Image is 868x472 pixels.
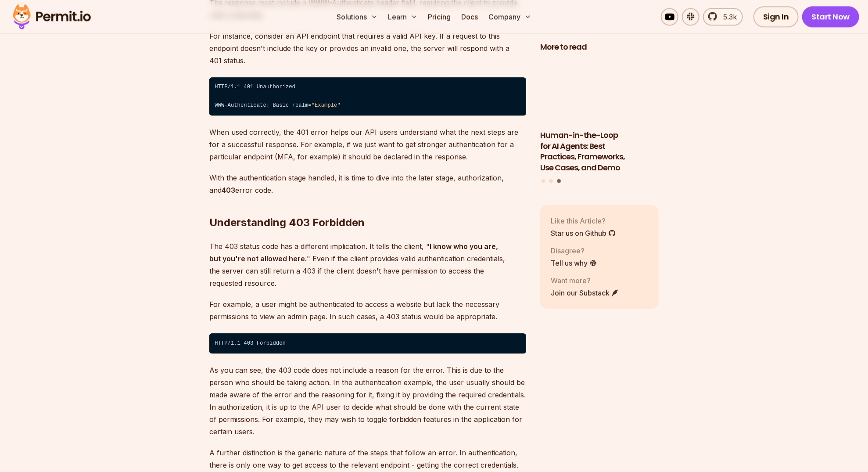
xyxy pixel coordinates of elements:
[209,240,526,289] p: The 403 status code has a different implication. It tells the client, " " Even if the client prov...
[551,258,597,268] a: Tell us why
[312,102,341,108] span: "Example"
[209,126,526,163] p: When used correctly, the 401 error helps our API users understand what the next steps are for a s...
[540,58,659,125] img: Human-in-the-Loop for AI Agents: Best Practices, Frameworks, Use Cases, and Demo
[542,179,545,183] button: Go to slide 1
[551,288,619,298] a: Join our Substack
[753,6,799,27] a: Sign In
[802,6,860,27] a: Start Now
[385,8,421,25] button: Learn
[209,77,526,116] code: HTTP/1.1 401 Unauthorized ⁠ WWW-Authenticate: Basic realm=
[718,11,737,22] span: 5.3k
[209,364,526,438] p: As you can see, the 403 code does not include a reason for the error. This is due to the person w...
[551,216,616,226] p: Like this Article?
[551,275,619,286] p: Want more?
[540,58,659,174] li: 3 of 3
[551,228,616,238] a: Star us on Github
[209,172,526,196] p: With the authentication stage handled, it is time to dive into the later stage, authorization, an...
[222,186,235,195] strong: 403
[209,333,526,353] code: HTTP/1.1 403 Forbidden
[551,245,597,256] p: Disagree?
[458,8,482,25] a: Docs
[540,58,659,184] div: Posts
[425,8,455,25] a: Pricing
[540,130,659,173] h3: Human-in-the-Loop for AI Agents: Best Practices, Frameworks, Use Cases, and Demo
[557,179,561,183] button: Go to slide 3
[209,30,526,67] p: For instance, consider an API endpoint that requires a valid API key. If a request to this endpoi...
[485,8,535,25] button: Company
[9,2,95,32] img: Permit logo
[540,42,659,53] h2: More to read
[549,179,553,183] button: Go to slide 2
[334,8,381,25] button: Solutions
[703,8,743,25] a: 5.3k
[209,298,526,323] p: For example, a user might be authenticated to access a website but lack the necessary permissions...
[209,180,526,230] h2: Understanding 403 Forbidden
